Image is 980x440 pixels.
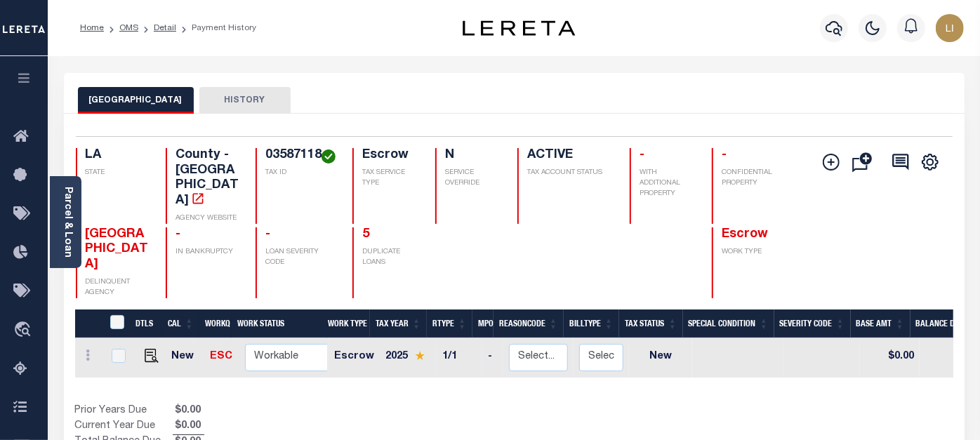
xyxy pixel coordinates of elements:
[445,148,501,164] h4: N
[415,351,425,360] img: Star.svg
[640,168,696,199] p: WITH ADDITIONAL PROPERTY
[173,404,204,419] span: $0.00
[80,24,104,32] a: Home
[173,419,204,434] span: $0.00
[232,309,327,338] th: Work Status
[176,247,239,258] p: IN BANKRUPTCY
[176,213,239,224] p: AGENCY WEBSITE
[86,168,149,178] p: STATE
[265,228,270,241] span: -
[860,338,920,378] td: $0.00
[629,338,692,378] td: New
[482,338,503,378] td: -
[265,247,336,268] p: LOAN SEVERITY CODE
[722,149,727,161] span: -
[527,148,612,164] h4: ACTIVE
[199,87,291,114] button: HISTORY
[119,24,138,32] a: OMS
[162,309,199,338] th: CAL: activate to sort column ascending
[472,309,494,338] th: MPO
[445,168,501,189] p: SERVICE OVERRIDE
[13,321,36,340] i: travel_explore
[176,22,256,34] li: Payment History
[722,168,785,189] p: CONFIDENTIAL PROPERTY
[774,309,851,338] th: Severity Code: activate to sort column ascending
[75,419,173,434] td: Current Year Due
[75,404,173,419] td: Prior Years Due
[176,228,180,241] span: -
[640,149,644,161] span: -
[851,309,911,338] th: Base Amt: activate to sort column ascending
[62,187,72,258] a: Parcel & Loan
[380,338,437,378] td: 2025
[322,309,370,338] th: Work Type
[370,309,427,338] th: Tax Year: activate to sort column ascending
[362,247,418,268] p: DUPLICATE LOANS
[176,148,239,208] h4: County - [GEOGRAPHIC_DATA]
[494,309,564,338] th: ReasonCode: activate to sort column ascending
[527,168,612,178] p: TAX ACCOUNT STATUS
[362,228,369,241] a: 5
[329,338,380,378] td: Escrow
[78,87,194,114] button: [GEOGRAPHIC_DATA]
[166,338,204,378] td: New
[102,309,131,338] th: &nbsp;
[362,148,418,164] h4: Escrow
[683,309,774,338] th: Special Condition: activate to sort column ascending
[75,309,102,338] th: &nbsp;&nbsp;&nbsp;&nbsp;&nbsp;&nbsp;&nbsp;&nbsp;&nbsp;&nbsp;
[564,309,619,338] th: BillType: activate to sort column ascending
[619,309,683,338] th: Tax Status: activate to sort column ascending
[265,168,336,178] p: TAX ID
[936,14,964,42] img: svg+xml;base64,PHN2ZyB4bWxucz0iaHR0cDovL3d3dy53My5vcmcvMjAwMC9zdmciIHBvaW50ZXItZXZlbnRzPSJub25lIi...
[130,309,162,338] th: DTLS
[86,148,149,164] h4: LA
[199,309,232,338] th: WorkQ
[362,168,418,189] p: TAX SERVICE TYPE
[86,277,149,298] p: DELINQUENT AGENCY
[210,352,232,361] a: ESC
[86,228,149,271] span: [GEOGRAPHIC_DATA]
[722,228,768,241] span: Escrow
[265,148,336,164] h4: 03587118
[427,309,472,338] th: RType: activate to sort column ascending
[463,20,575,36] img: logo-dark.svg
[722,247,785,258] p: WORK TYPE
[154,24,176,32] a: Detail
[437,338,482,378] td: 1/1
